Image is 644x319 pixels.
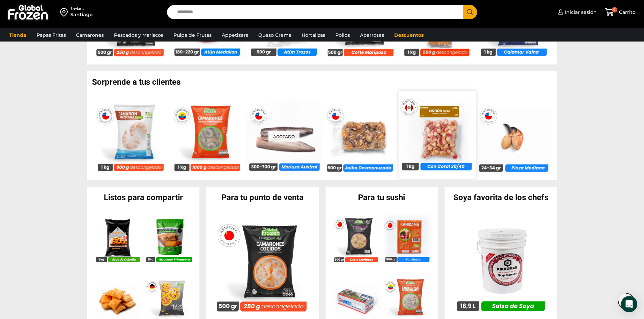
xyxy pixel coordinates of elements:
[612,7,617,12] span: 0
[298,29,329,42] a: Hortalizas
[332,29,353,42] a: Pollos
[268,131,299,142] p: Agotado
[603,4,637,20] a: 0 Carrito
[6,29,30,42] a: Tienda
[87,193,200,202] h2: Listos para compartir
[556,5,597,19] a: Iniciar sesión
[70,6,93,11] div: Enviar a
[218,29,252,42] a: Appetizers
[255,29,295,42] a: Queso Crema
[70,11,93,18] div: Santiago
[326,193,438,202] h2: Para tu sushi
[563,9,597,16] span: Iniciar sesión
[206,193,319,202] h2: Para tu punto de venta
[92,78,557,86] h2: Sorprende a tus clientes
[73,29,107,42] a: Camarones
[60,6,70,18] img: address-field-icon.svg
[170,29,215,42] a: Pulpa de Frutas
[391,29,427,42] a: Descuentos
[617,9,636,16] span: Carrito
[111,29,167,42] a: Pescados y Mariscos
[445,193,557,202] h2: Soya favorita de los chefs
[33,29,69,42] a: Papas Fritas
[357,29,387,42] a: Abarrotes
[621,296,637,312] div: Open Intercom Messenger
[463,5,477,19] button: Search button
